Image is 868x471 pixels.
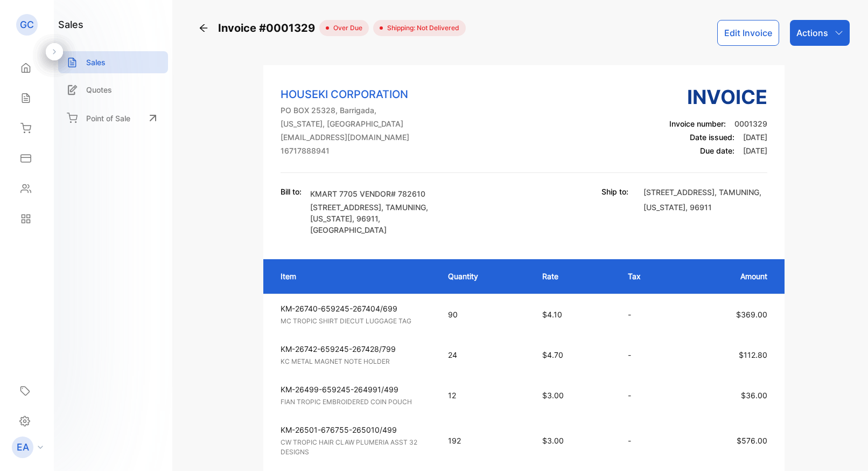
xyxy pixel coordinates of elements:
a: Quotes [58,79,168,101]
p: FIAN TROPIC EMBROIDERED COIN POUCH [281,397,429,407]
span: Invoice #0001329 [218,20,319,36]
p: - [628,309,669,320]
h1: sales [58,17,83,32]
button: Edit Invoice [717,20,779,46]
p: Quotes [86,84,112,95]
span: Due date: [700,146,734,155]
p: Tax [628,271,669,282]
p: Actions [796,26,828,39]
p: Quantity [448,271,521,282]
span: over due [329,23,362,33]
p: [US_STATE], [GEOGRAPHIC_DATA] [281,118,409,129]
span: $3.00 [542,391,564,400]
span: [STREET_ADDRESS] [310,203,381,212]
p: 16717888941 [281,145,409,156]
p: KC METAL MAGNET NOTE HOLDER [281,357,429,366]
p: CW TROPIC HAIR CLAW PLUMERIA ASST 32 DESIGNS [281,438,429,457]
p: PO BOX 25328, Barrigada, [281,105,409,116]
a: Point of Sale [58,106,168,130]
p: MC TROPIC SHIRT DIECUT LUGGAGE TAG [281,316,429,326]
p: KM-26740-659245-267404/699 [281,303,429,314]
p: [EMAIL_ADDRESS][DOMAIN_NAME] [281,131,409,143]
span: $112.80 [739,350,767,359]
h3: Invoice [669,82,767,112]
span: Date issued: [690,133,734,142]
p: KM-26742-659245-267428/799 [281,343,429,355]
p: HOUSEKI CORPORATION [281,86,409,102]
a: Sales [58,51,168,73]
p: KMART 7705 VENDOR# 782610 [310,188,434,199]
p: Bill to: [281,186,302,197]
p: - [628,349,669,361]
span: $576.00 [737,436,767,445]
span: [DATE] [743,133,767,142]
p: 192 [448,435,521,446]
p: Sales [86,57,106,68]
p: Amount [691,271,767,282]
p: - [628,390,669,401]
span: , TAMUNING [715,188,759,197]
span: , 96911 [685,203,712,212]
span: Invoice number: [669,119,726,128]
p: Ship to: [601,186,628,197]
span: , 96911 [352,214,378,223]
span: 0001329 [734,119,767,128]
p: EA [17,440,29,454]
span: $4.10 [542,310,562,319]
span: $369.00 [736,310,767,319]
span: , TAMUNING [381,203,426,212]
p: 24 [448,349,521,361]
p: - [628,435,669,446]
span: $4.70 [542,350,563,359]
p: Rate [542,271,606,282]
p: KM-26501-676755-265010/499 [281,424,429,435]
p: 12 [448,390,521,401]
p: GC [20,18,34,32]
p: Item [281,271,426,282]
span: [DATE] [743,146,767,155]
span: $36.00 [741,391,767,400]
button: Actions [790,20,850,46]
p: Point of Sale [86,113,130,124]
p: KM-26499-659245-264991/499 [281,384,429,395]
span: $3.00 [542,436,564,445]
span: [STREET_ADDRESS] [643,188,715,197]
span: Shipping: Not Delivered [383,23,459,33]
p: 90 [448,309,521,320]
